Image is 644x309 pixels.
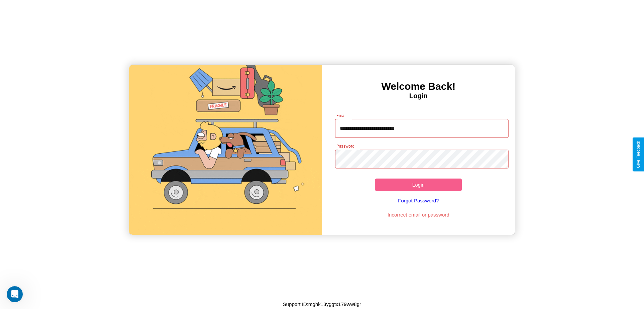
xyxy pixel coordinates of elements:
[129,65,322,235] img: gif
[7,286,23,302] iframe: Intercom live chat
[283,300,361,309] p: Support ID: mghk13yggtx179ww8gr
[336,143,354,149] label: Password
[636,141,641,168] div: Give Feedback
[332,210,505,219] p: Incorrect email or password
[332,191,505,210] a: Forgot Password?
[336,113,347,118] label: Email
[375,179,462,191] button: Login
[322,92,515,100] h4: Login
[322,81,515,92] h3: Welcome Back!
